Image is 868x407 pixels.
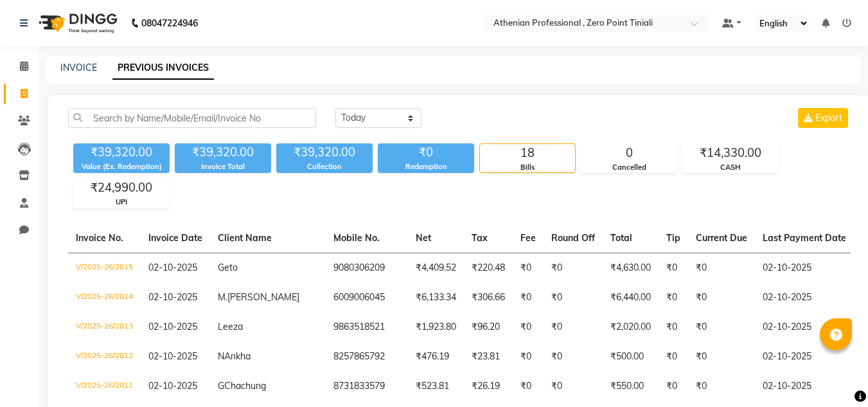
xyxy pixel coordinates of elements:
td: ₹1,923.80 [408,312,464,342]
div: Collection [276,161,373,172]
span: Leeza [218,321,243,332]
div: ₹24,990.00 [74,179,169,197]
td: 02-10-2025 [755,312,854,342]
td: ₹306.66 [464,283,513,312]
span: Client Name [218,232,272,244]
span: Current Due [696,232,747,244]
span: Mobile No. [333,232,380,244]
div: Value (Ex. Redemption) [73,161,170,172]
td: ₹0 [513,253,544,283]
span: Total [610,232,632,244]
td: 9863518521 [326,312,408,342]
span: Export [815,112,842,123]
div: Invoice Total [175,161,271,172]
div: ₹39,320.00 [276,143,373,161]
span: 02-10-2025 [148,262,197,273]
td: ₹0 [659,283,688,312]
div: Bills [480,162,575,173]
td: 02-10-2025 [755,253,854,283]
td: ₹0 [513,342,544,372]
td: ₹0 [688,253,755,283]
td: ₹0 [513,372,544,401]
div: ₹39,320.00 [73,143,170,161]
td: V/2025-26/2812 [68,342,141,372]
td: ₹0 [688,372,755,401]
span: N [218,350,224,362]
td: ₹23.81 [464,342,513,372]
td: ₹0 [544,342,603,372]
span: Round Off [551,232,595,244]
td: ₹0 [688,283,755,312]
div: Cancelled [581,162,677,173]
td: ₹0 [659,342,688,372]
img: logo [33,5,121,41]
span: 02-10-2025 [148,350,197,362]
td: ₹0 [659,312,688,342]
span: Ankha [224,350,251,362]
span: 02-10-2025 [148,380,197,392]
td: ₹0 [659,253,688,283]
td: ₹0 [544,253,603,283]
td: 02-10-2025 [755,342,854,372]
span: G [218,380,224,392]
div: 18 [480,144,575,162]
span: Chachung [224,380,266,392]
td: ₹96.20 [464,312,513,342]
td: ₹500.00 [603,342,659,372]
td: ₹4,630.00 [603,253,659,283]
span: Tip [666,232,680,244]
td: ₹6,440.00 [603,283,659,312]
button: Export [798,108,848,128]
td: ₹220.48 [464,253,513,283]
td: ₹476.19 [408,342,464,372]
td: ₹6,133.34 [408,283,464,312]
a: INVOICE [60,62,97,73]
span: 02-10-2025 [148,321,197,332]
div: UPI [74,197,169,208]
td: 8731833579 [326,372,408,401]
td: ₹0 [544,283,603,312]
td: V/2025-26/2815 [68,253,141,283]
td: 02-10-2025 [755,283,854,312]
td: ₹4,409.52 [408,253,464,283]
td: 02-10-2025 [755,372,854,401]
td: 8257865792 [326,342,408,372]
span: [PERSON_NAME] [227,291,299,303]
td: ₹0 [688,312,755,342]
td: ₹523.81 [408,372,464,401]
td: 6009006045 [326,283,408,312]
td: ₹0 [544,372,603,401]
span: Fee [520,232,536,244]
td: V/2025-26/2811 [68,372,141,401]
td: ₹550.00 [603,372,659,401]
b: 08047224946 [141,5,198,41]
span: Invoice Date [148,232,202,244]
td: ₹0 [513,283,544,312]
div: CASH [683,162,778,173]
span: Invoice No. [76,232,123,244]
div: ₹0 [378,143,474,161]
td: ₹0 [659,372,688,401]
span: 02-10-2025 [148,291,197,303]
td: V/2025-26/2814 [68,283,141,312]
span: Tax [472,232,488,244]
td: ₹0 [688,342,755,372]
td: ₹2,020.00 [603,312,659,342]
span: Last Payment Date [763,232,846,244]
span: Net [416,232,431,244]
span: Geto [218,262,238,273]
a: PREVIOUS INVOICES [112,57,214,80]
input: Search by Name/Mobile/Email/Invoice No [68,108,316,128]
div: 0 [581,144,677,162]
div: Redemption [378,161,474,172]
td: ₹26.19 [464,372,513,401]
td: ₹0 [513,312,544,342]
td: V/2025-26/2813 [68,312,141,342]
td: 9080306209 [326,253,408,283]
span: M. [218,291,227,303]
div: ₹14,330.00 [683,144,778,162]
div: ₹39,320.00 [175,143,271,161]
td: ₹0 [544,312,603,342]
